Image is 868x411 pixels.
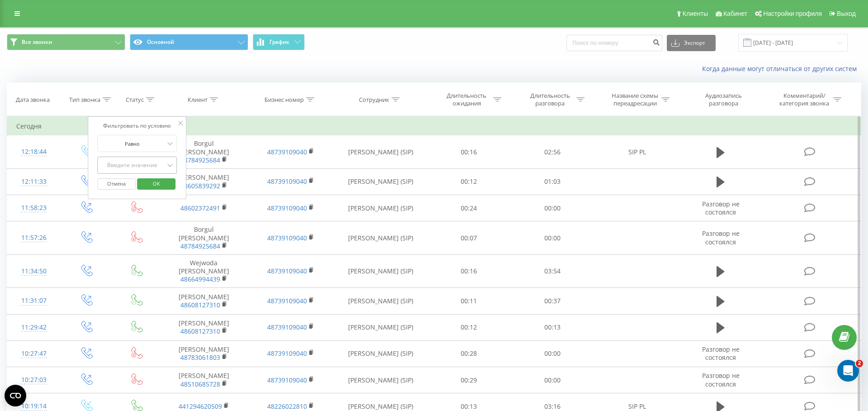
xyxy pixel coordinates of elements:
[510,221,594,255] td: 00:00
[427,288,510,314] td: 00:11
[160,288,247,314] td: [PERSON_NAME]
[126,96,144,104] div: Статус
[267,148,307,156] a: 48739109040
[359,96,389,104] div: Сотрудник
[188,96,208,104] div: Клиент
[180,182,220,190] a: 48605839292
[267,204,307,212] a: 48739109040
[160,314,247,340] td: [PERSON_NAME]
[837,360,859,382] iframe: Intercom live chat
[180,156,220,164] a: 48784925684
[510,168,594,195] td: 01:03
[594,135,681,169] td: SIP PL
[566,35,662,51] input: Поиск по номеру
[253,34,305,50] button: График
[5,385,26,406] button: Open CMP widget
[778,92,831,107] div: Комментарий/категория звонка
[334,168,427,195] td: [PERSON_NAME] (SIP)
[683,10,708,17] span: Клиенты
[702,345,740,362] span: Разговор не состоялся
[526,92,574,107] div: Длительность разговора
[510,367,594,393] td: 00:00
[427,340,510,367] td: 00:28
[267,349,307,358] a: 48739109040
[427,367,510,393] td: 00:29
[510,288,594,314] td: 00:37
[510,254,594,288] td: 03:54
[22,38,52,46] span: Все звонки
[160,168,247,195] td: [PERSON_NAME]
[16,199,52,217] div: 11:58:23
[100,162,164,169] div: Введите значение
[723,10,747,17] span: Кабинет
[180,353,220,362] a: 48783061803
[427,314,510,340] td: 00:12
[269,39,289,45] span: График
[427,254,510,288] td: 00:16
[702,64,861,73] a: Когда данные могут отличаться от других систем
[144,177,169,191] span: OK
[97,121,177,130] div: Фильтровать по условию
[510,135,594,169] td: 02:56
[611,92,659,107] div: Название схемы переадресации
[334,221,427,255] td: [PERSON_NAME] (SIP)
[16,319,52,336] div: 11:29:42
[427,168,510,195] td: 00:12
[180,204,220,212] a: 48602372491
[443,92,491,107] div: Длительность ожидания
[334,288,427,314] td: [PERSON_NAME] (SIP)
[264,96,304,104] div: Бизнес номер
[160,135,247,169] td: Borgul [PERSON_NAME]
[427,135,510,169] td: 00:16
[180,380,220,388] a: 48510685728
[267,177,307,186] a: 48739109040
[837,10,856,17] span: Выход
[16,96,50,104] div: Дата звонка
[16,143,52,161] div: 12:18:44
[427,221,510,255] td: 00:07
[763,10,822,17] span: Настройки профиля
[667,35,716,51] button: Экспорт
[334,367,427,393] td: [PERSON_NAME] (SIP)
[702,229,740,246] span: Разговор не состоялся
[7,117,861,135] td: Сегодня
[69,96,100,104] div: Тип звонка
[267,234,307,242] a: 48739109040
[180,301,220,309] a: 48608127310
[510,340,594,367] td: 00:00
[694,92,753,107] div: Аудиозапись разговора
[16,173,52,191] div: 12:11:33
[334,314,427,340] td: [PERSON_NAME] (SIP)
[16,345,52,363] div: 10:27:47
[267,402,307,411] a: 48226022810
[160,340,247,367] td: [PERSON_NAME]
[334,254,427,288] td: [PERSON_NAME] (SIP)
[267,267,307,275] a: 48739109040
[180,275,220,283] a: 48664994439
[130,34,248,50] button: Основной
[702,371,740,388] span: Разговор не состоялся
[267,323,307,331] a: 48739109040
[334,135,427,169] td: [PERSON_NAME] (SIP)
[16,263,52,280] div: 11:34:50
[180,242,220,250] a: 48784925684
[160,221,247,255] td: Borgul [PERSON_NAME]
[179,402,222,411] a: 441294620509
[16,292,52,310] div: 11:31:07
[16,229,52,247] div: 11:57:26
[510,195,594,221] td: 00:00
[334,340,427,367] td: [PERSON_NAME] (SIP)
[7,34,125,50] button: Все звонки
[702,200,740,216] span: Разговор не состоялся
[334,195,427,221] td: [PERSON_NAME] (SIP)
[856,360,863,367] span: 2
[97,178,136,190] button: Отмена
[267,376,307,384] a: 48739109040
[137,178,175,190] button: OK
[510,314,594,340] td: 00:13
[160,254,247,288] td: Wejwoda [PERSON_NAME]
[180,327,220,335] a: 48608127310
[160,367,247,393] td: [PERSON_NAME]
[267,296,307,305] a: 48739109040
[427,195,510,221] td: 00:24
